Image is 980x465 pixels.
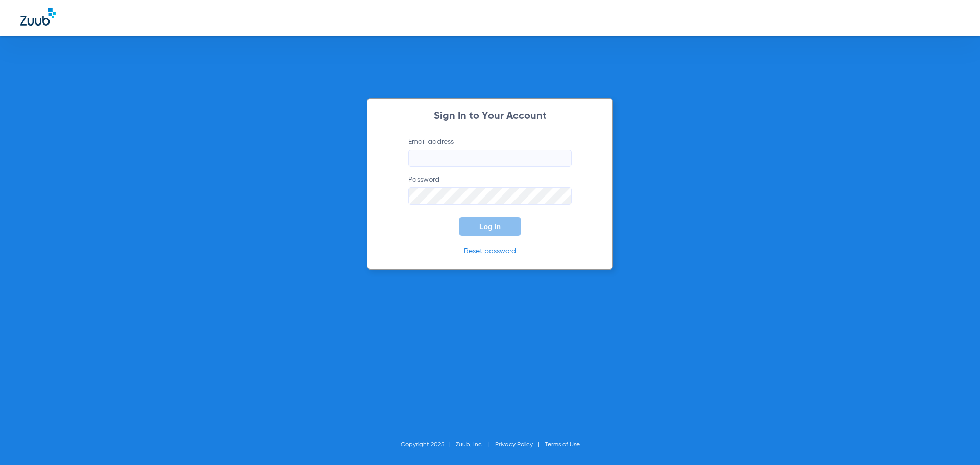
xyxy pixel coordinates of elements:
a: Privacy Policy [495,442,533,448]
img: Zuub Logo [20,8,56,26]
button: Log In [459,217,521,236]
li: Zuub, Inc. [456,439,495,450]
label: Password [408,175,572,205]
a: Reset password [464,248,516,255]
li: Copyright 2025 [401,439,456,450]
label: Email address [408,137,572,167]
input: Email address [408,150,572,167]
h2: Sign In to Your Account [393,111,587,121]
span: Log In [479,223,501,231]
a: Terms of Use [545,442,580,448]
input: Password [408,187,572,205]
